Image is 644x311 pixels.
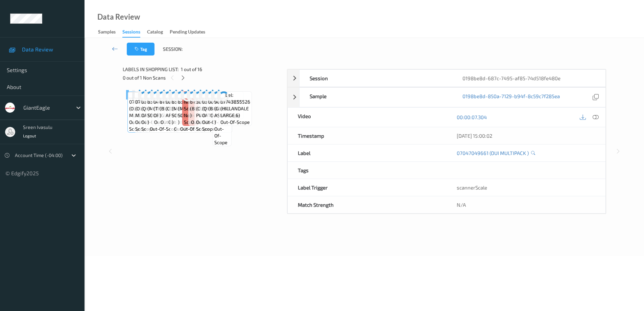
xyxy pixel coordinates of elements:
span: Label: 85006447600 (MEAL SOLUTNS/GROC ) [147,92,182,126]
span: Label: 0064312604011 (BANANAS ) [208,92,242,112]
span: out-of-scope [141,119,170,132]
span: out-of-scope [135,119,164,132]
span: Label: 9023 (GUEST ASSIST ) [214,92,230,126]
span: out-of-scope [214,126,230,146]
div: Catalog [147,28,163,37]
div: Label [288,145,447,161]
div: Samples [98,28,116,37]
div: Data Review [97,14,140,20]
a: 0198be8d-850a-7129-b94f-8c59c7f285ea [462,93,560,102]
span: out-of-scope [220,119,250,126]
div: Timestamp [288,127,447,144]
span: out-of-scope [150,126,179,132]
div: Session0198be8d-687c-7495-af85-74d518fe480e [287,69,606,87]
span: non-scan [184,112,197,126]
a: 00:00:07.304 [457,114,487,120]
div: Video [288,108,447,127]
div: Sample0198be8d-850a-7129-b94f-8c59c7f285ea [287,87,606,107]
div: [DATE] 15:00:02 [457,132,595,139]
span: Label: 81588701036 (BLUEBERRIES ) [190,92,221,119]
span: out-of-scope [174,126,204,132]
a: Samples [98,27,122,37]
a: 07047049661 (OUI MULTIPACK ) [457,150,529,156]
div: 0198be8d-687c-7495-af85-74d518fe480e [452,70,605,87]
span: Label: 07743855526 (HILLANDALE LARGE 6) [220,92,250,119]
a: Catalog [147,27,170,37]
div: Label Trigger [288,179,447,196]
div: Match Strength [288,196,447,213]
span: Label: 30997137028 (CUTEX ULT PWRFUL N) [196,92,225,119]
div: scannerScale [447,179,605,196]
span: Label: 85006447600 (MEAL SOLUTNS/GROC ) [172,92,206,126]
span: Label: 04400005098 (TRISCUIT ORIGINAL ) [153,92,184,119]
button: Tag [127,43,154,55]
div: N/A [447,196,605,213]
span: 1 out of 16 [181,66,202,73]
span: out-of-scope [202,119,231,132]
div: Sample [300,88,452,107]
div: Sessions [122,28,140,38]
span: Label: 0088828900112 (COSMICS APPLES ) [166,92,201,119]
span: out-of-scope [196,119,225,132]
span: out-of-scope [210,112,240,119]
span: Labels in shopping list: [123,66,178,73]
span: out-of-scope [168,119,198,126]
span: Label: 07047049661 (OUI MULTIPACK ) [135,92,164,119]
span: out-of-scope [154,119,184,126]
span: Label: 81588701036 (BLUEBERRIES ) [160,92,191,119]
div: 0 out of 1 Non Scans [123,73,282,82]
div: Session [300,70,452,87]
span: Label: 85006447600 (MEAL SOLUTNS/GROC ) [178,92,212,126]
span: out-of-scope [129,119,158,132]
div: Pending Updates [170,28,205,37]
span: Session: [163,46,183,52]
span: out-of-scope [191,119,220,126]
a: Sessions [122,27,147,38]
a: Pending Updates [170,27,212,37]
span: Label: Non-Scan [184,92,197,112]
span: Label: 07047049661 (OUI MULTIPACK ) [129,92,158,119]
span: out-of-scope [180,126,210,132]
span: Label: 03000001180 (QKR QUICK OATS ) [141,92,170,119]
span: out-of-scope [161,119,190,126]
div: Tags [288,162,447,179]
span: Label: 03000001180 (QKR QUICK OATS ) [202,92,231,119]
